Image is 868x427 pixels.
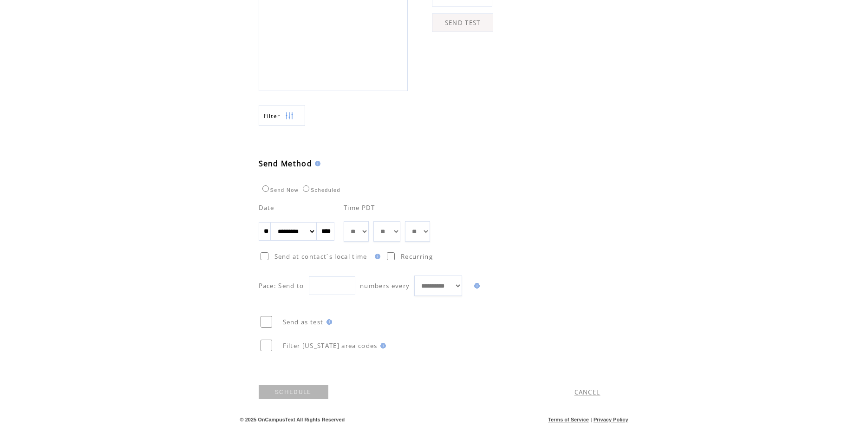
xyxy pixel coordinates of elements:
[312,161,320,166] img: help.gif
[401,252,433,261] span: Recurring
[300,187,340,193] label: Scheduled
[259,385,328,399] a: SCHEDULE
[378,343,386,348] img: help.gif
[344,204,375,212] span: Time PDT
[260,187,299,193] label: Send Now
[259,204,274,212] span: Date
[259,105,305,126] a: Filter
[324,319,332,325] img: help.gif
[360,282,410,290] span: numbers every
[285,105,294,126] img: filters.png
[259,158,313,169] span: Send Method
[264,112,281,120] span: Show filters
[372,254,380,259] img: help.gif
[574,388,600,396] a: CANCEL
[432,13,493,32] a: SEND TEST
[259,282,304,290] span: Pace: Send to
[590,417,592,422] span: |
[303,185,309,192] input: Scheduled
[471,283,480,289] img: help.gif
[240,417,345,422] span: © 2025 OnCampusText All Rights Reserved
[262,185,269,192] input: Send Now
[594,417,628,422] a: Privacy Policy
[548,417,589,422] a: Terms of Service
[283,318,324,326] span: Send as test
[283,342,378,350] span: Filter [US_STATE] area codes
[274,252,367,261] span: Send at contact`s local time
